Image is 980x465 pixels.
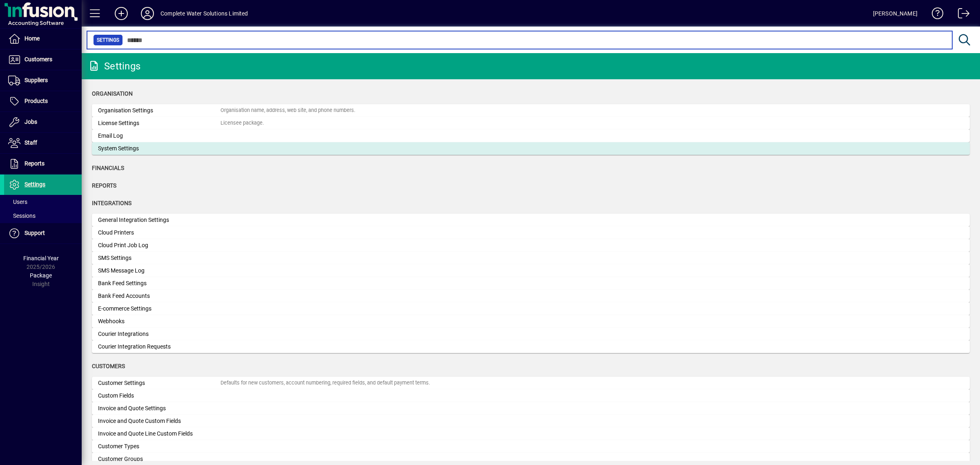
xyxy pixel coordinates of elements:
a: Invoice and Quote Line Custom Fields [92,427,970,440]
div: System Settings [98,144,220,153]
span: Package [30,272,52,279]
a: System Settings [92,142,970,155]
div: Bank Feed Settings [98,279,220,288]
div: Invoice and Quote Settings [98,404,220,413]
a: Courier Integrations [92,328,970,340]
a: Organisation SettingsOrganisation name, address, web site, and phone numbers. [92,104,970,117]
a: Logout [952,2,970,28]
span: Home [24,35,40,42]
span: Customers [92,363,125,369]
span: Users [8,199,27,205]
a: Invoice and Quote Settings [92,402,970,415]
div: Settings [88,60,140,73]
span: Settings [97,36,119,44]
a: Customer Types [92,440,970,453]
div: Courier Integration Requests [98,342,220,351]
div: SMS Message Log [98,266,220,275]
a: E-commerce Settings [92,302,970,315]
a: Knowledge Base [926,2,944,28]
span: Support [24,230,45,236]
a: Staff [4,133,82,153]
span: Financials [92,165,124,171]
a: Cloud Printers [92,226,970,239]
a: Bank Feed Settings [92,277,970,290]
span: Integrations [92,200,131,206]
div: Customer Types [98,442,220,451]
div: Custom Fields [98,391,220,400]
a: Sessions [4,209,82,223]
a: Suppliers [4,70,82,91]
span: Reports [92,182,116,189]
span: Reports [24,160,45,167]
a: Support [4,223,82,244]
a: Jobs [4,112,82,132]
div: Defaults for new customers, account numbering, required fields, and default payment terms. [220,379,430,387]
span: Organisation [92,90,133,97]
a: Cloud Print Job Log [92,239,970,252]
div: Licensee package. [220,119,264,127]
a: Custom Fields [92,389,970,402]
a: Courier Integration Requests [92,340,970,353]
a: Home [4,29,82,49]
span: Products [24,98,48,104]
div: Webhooks [98,317,220,326]
div: Courier Integrations [98,330,220,338]
a: Customer SettingsDefaults for new customers, account numbering, required fields, and default paym... [92,377,970,389]
a: General Integration Settings [92,214,970,226]
a: Bank Feed Accounts [92,290,970,302]
div: Organisation Settings [98,106,220,115]
span: Sessions [8,212,36,219]
div: Complete Water Solutions Limited [160,7,248,20]
div: Cloud Printers [98,228,220,237]
a: Reports [4,154,82,174]
div: Cloud Print Job Log [98,241,220,250]
div: [PERSON_NAME] [873,7,918,20]
span: Jobs [24,118,37,125]
div: Customer Settings [98,379,220,387]
span: Financial Year [23,255,59,262]
div: Invoice and Quote Line Custom Fields [98,429,220,438]
div: Bank Feed Accounts [98,292,220,300]
button: Add [108,6,134,21]
div: Customer Groups [98,455,220,463]
button: Profile [134,6,160,21]
a: SMS Message Log [92,264,970,277]
a: SMS Settings [92,252,970,264]
a: License SettingsLicensee package. [92,117,970,130]
span: Settings [24,181,45,188]
div: SMS Settings [98,254,220,262]
div: Email Log [98,132,220,140]
a: Users [4,195,82,209]
a: Customers [4,49,82,70]
div: Invoice and Quote Custom Fields [98,417,220,425]
div: License Settings [98,119,220,127]
span: Customers [24,56,52,63]
a: Invoice and Quote Custom Fields [92,415,970,427]
div: General Integration Settings [98,216,220,224]
div: E-commerce Settings [98,304,220,313]
a: Products [4,91,82,112]
a: Webhooks [92,315,970,328]
a: Email Log [92,130,970,142]
span: Suppliers [24,77,48,83]
span: Staff [24,139,37,146]
div: Organisation name, address, web site, and phone numbers. [220,107,355,114]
